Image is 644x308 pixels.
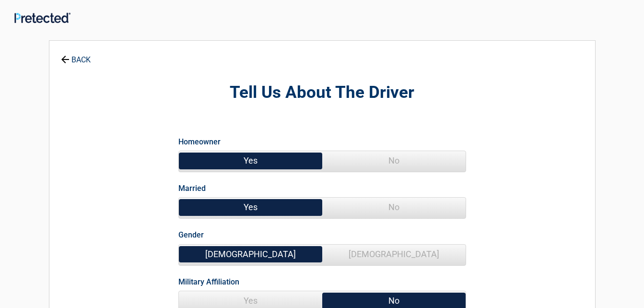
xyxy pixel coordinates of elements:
[14,12,70,23] img: Main Logo
[179,151,322,170] span: Yes
[59,47,93,64] a: BACK
[322,151,466,170] span: No
[178,228,204,241] label: Gender
[179,245,322,264] span: [DEMOGRAPHIC_DATA]
[178,275,239,288] label: Military Affiliation
[178,135,221,148] label: Homeowner
[179,198,322,217] span: Yes
[102,82,542,104] h2: Tell Us About The Driver
[322,198,466,217] span: No
[322,245,466,264] span: [DEMOGRAPHIC_DATA]
[178,182,206,195] label: Married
